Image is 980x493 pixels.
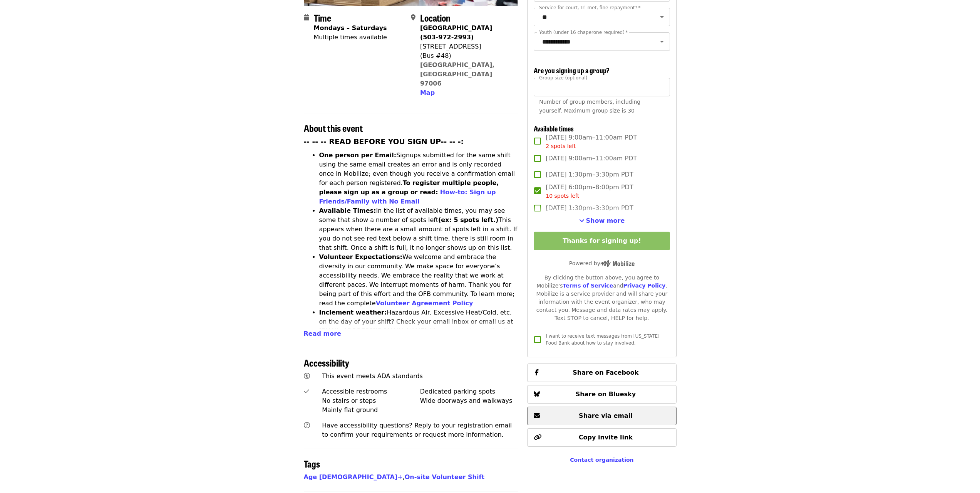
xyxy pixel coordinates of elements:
[657,12,667,22] button: Open
[527,363,676,382] button: Share on Facebook
[546,143,576,149] span: 2 spots left
[304,121,363,135] span: About this event
[579,434,633,441] span: Copy invite link
[376,300,473,307] a: Volunteer Agreement Policy
[563,283,613,289] a: Terms of Service
[539,99,640,114] span: Number of group members, including yourself. Maximum group size is 30
[600,260,635,267] img: Powered by Mobilize
[546,133,637,150] span: [DATE] 9:00am–11:00am PDT
[420,396,518,406] div: Wide doorways and walkways
[546,193,579,199] span: 10 spots left
[319,151,518,206] li: Signups submitted for the same shift using the same email creates an error and is only recorded o...
[546,170,633,179] span: [DATE] 1:30pm–3:30pm PDT
[420,42,512,51] div: [STREET_ADDRESS]
[420,24,492,41] strong: [GEOGRAPHIC_DATA] (503-972-2993)
[319,188,496,205] a: How-to: Sign up Friends/Family with No Email
[304,422,310,429] i: question-circle icon
[319,253,403,261] strong: Volunteer Expectations:
[322,372,423,380] span: This event meets ADA standards
[319,252,518,308] li: We welcome and embrace the diversity in our community. We make space for everyone’s accessibility...
[546,154,637,163] span: [DATE] 9:00am–11:00am PDT
[534,65,610,75] span: Are you signing up a group?
[623,283,665,289] a: Privacy Policy
[570,457,633,463] a: Contact organization
[573,369,638,376] span: Share on Facebook
[411,14,415,21] i: map-marker-alt icon
[405,473,484,481] a: On-site Volunteer Shift
[569,260,635,266] span: Powered by
[322,387,420,396] div: Accessible restrooms
[576,390,636,398] span: Share on Bluesky
[527,385,676,404] button: Share on Bluesky
[322,406,420,415] div: Mainly flat ground
[304,14,309,21] i: calendar icon
[586,217,625,224] span: Show more
[304,356,349,369] span: Accessibility
[539,5,641,10] label: Service for court, Tri-met, fine repayment?
[314,33,387,42] div: Multiple times available
[319,179,499,196] strong: To register multiple people, please sign up as a group or read:
[319,151,397,159] strong: One person per Email:
[304,388,309,395] i: check icon
[527,428,676,447] button: Copy invite link
[534,274,670,322] div: By clicking the button above, you agree to Mobilize's and . Mobilize is a service provider and wi...
[546,183,633,200] span: [DATE] 6:00pm–8:00pm PDT
[438,216,498,224] strong: (ex: 5 spots left.)
[322,396,420,406] div: No stairs or steps
[539,75,587,80] span: Group size (optional)
[319,207,376,214] strong: Available Times:
[527,407,676,425] button: Share via email
[304,473,405,481] span: ,
[319,308,518,354] li: Hazardous Air, Excessive Heat/Cold, etc. on the day of your shift? Check your email inbox or emai...
[314,24,387,32] strong: Mondays – Saturdays
[546,333,659,346] span: I want to receive text messages from [US_STATE] Food Bank about how to stay involved.
[534,232,670,250] button: Thanks for signing up!
[420,61,495,87] a: [GEOGRAPHIC_DATA], [GEOGRAPHIC_DATA] 97006
[319,309,387,316] strong: Inclement weather:
[546,204,633,213] span: [DATE] 1:30pm–3:30pm PDT
[579,216,625,225] button: See more timeslots
[539,30,628,35] label: Youth (under 16 chaperone required)
[314,11,331,24] span: Time
[534,78,670,96] input: [object Object]
[319,206,518,252] li: In the list of available times, you may see some that show a number of spots left This appears wh...
[304,473,403,481] a: Age [DEMOGRAPHIC_DATA]+
[420,89,435,96] span: Map
[304,372,310,380] i: universal-access icon
[579,412,633,419] span: Share via email
[304,330,341,337] span: Read more
[420,88,435,98] button: Map
[304,457,320,470] span: Tags
[420,11,451,24] span: Location
[420,387,518,396] div: Dedicated parking spots
[304,138,464,146] strong: -- -- -- READ BEFORE YOU SIGN UP-- -- -:
[304,329,341,338] button: Read more
[657,36,667,47] button: Open
[534,123,574,133] span: Available times
[420,51,512,61] div: (Bus #48)
[322,422,512,438] span: Have accessibility questions? Reply to your registration email to confirm your requirements or re...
